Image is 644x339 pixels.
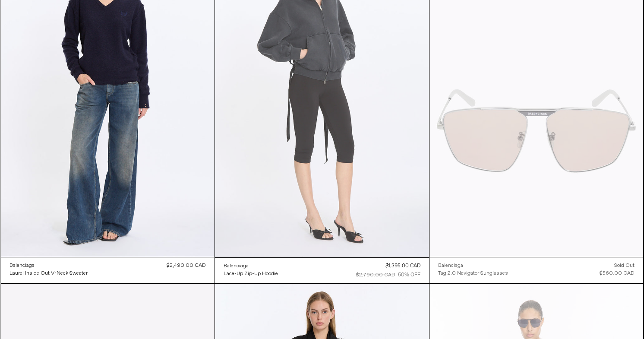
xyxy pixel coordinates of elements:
[600,269,635,277] div: $560.00 CAD
[9,262,35,269] div: Balenciaga
[9,262,88,269] a: Balenciaga
[614,262,635,269] div: Sold out
[224,262,278,270] a: Balenciaga
[438,269,508,277] a: Tag 2.0 Navigator Sunglasses
[438,270,508,277] div: Tag 2.0 Navigator Sunglasses
[398,271,420,279] div: 50% OFF
[385,262,420,270] div: $1,395.00 CAD
[438,262,463,269] div: Balenciaga
[9,270,88,277] div: Laurel Inside Out V-Neck Sweater
[224,263,249,270] div: Balenciaga
[438,262,508,269] a: Balenciaga
[224,270,278,278] a: Lace-Up Zip-Up Hoodie
[9,269,88,277] a: Laurel Inside Out V-Neck Sweater
[167,262,206,269] div: $2,490.00 CAD
[356,271,395,279] div: $2,790.00 CAD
